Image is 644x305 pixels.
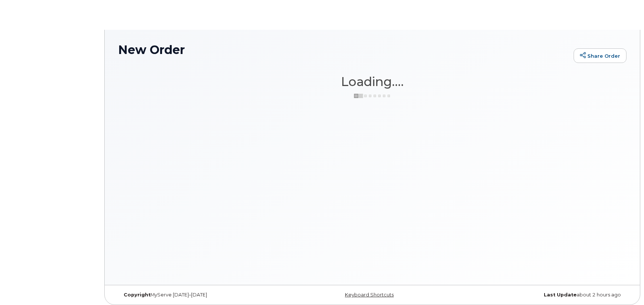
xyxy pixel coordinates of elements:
[118,43,570,56] h1: New Order
[457,292,626,298] div: about 2 hours ago
[345,292,394,298] a: Keyboard Shortcuts
[118,75,626,88] h1: Loading....
[118,292,288,298] div: MyServe [DATE]–[DATE]
[544,292,577,298] strong: Last Update
[124,292,150,298] strong: Copyright
[574,48,626,63] a: Share Order
[354,93,391,99] img: ajax-loader-3a6953c30dc77f0bf724df975f13086db4f4c1262e45940f03d1251963f1bf2e.gif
